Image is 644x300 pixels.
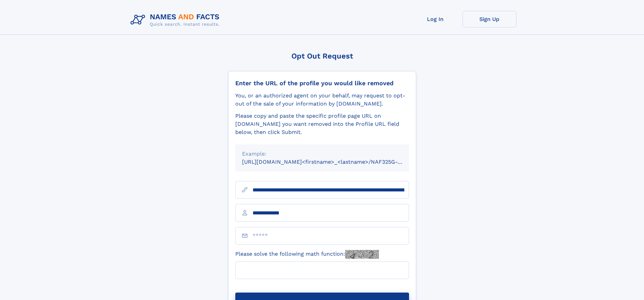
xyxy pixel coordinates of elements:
div: Example: [242,150,402,158]
a: Log In [408,11,462,27]
div: Opt Out Request [228,52,416,60]
small: [URL][DOMAIN_NAME]<firstname>_<lastname>/NAF325G-xxxxxxxx [242,159,422,165]
div: Enter the URL of the profile you would like removed [235,79,409,87]
label: Please solve the following math function: [235,250,379,259]
a: Sign Up [462,11,517,27]
div: Please copy and paste the specific profile page URL on [DOMAIN_NAME] you want removed into the Pr... [235,112,409,136]
img: Logo Names and Facts [128,11,225,29]
div: You, or an authorized agent on your behalf, may request to opt-out of the sale of your informatio... [235,92,409,108]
